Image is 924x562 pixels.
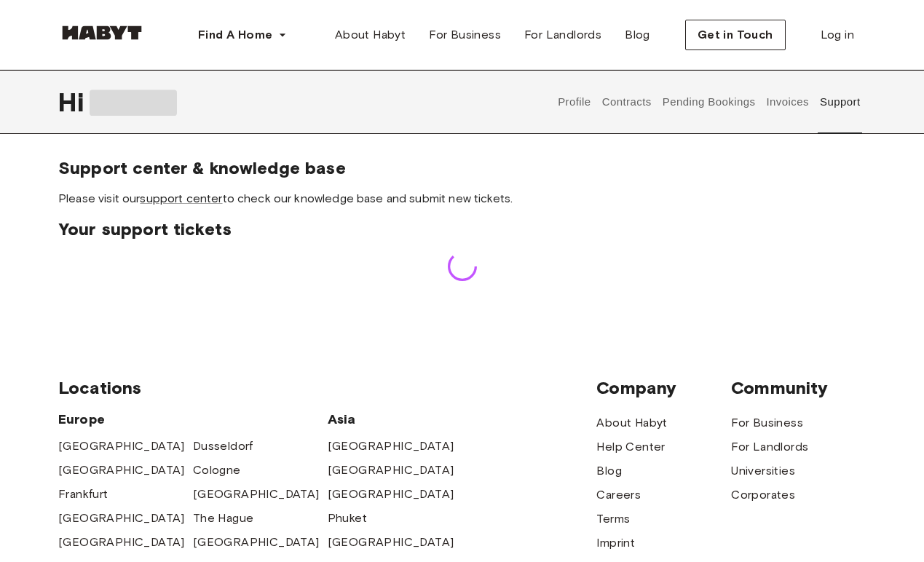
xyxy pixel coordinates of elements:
span: Asia [328,411,462,428]
span: Europe [58,411,328,428]
a: Corporates [731,486,795,504]
span: Blog [625,26,650,44]
a: For Landlords [513,20,613,50]
a: [GEOGRAPHIC_DATA] [58,510,185,527]
button: Pending Bookings [660,70,757,134]
a: Careers [596,486,641,504]
a: For Business [731,414,803,432]
a: Dusseldorf [193,438,253,455]
span: Support center & knowledge base [58,157,866,179]
span: Community [731,377,866,399]
a: Help Center [596,438,665,456]
span: Get in Touch [698,26,773,44]
a: support center [140,191,222,205]
a: [GEOGRAPHIC_DATA] [328,438,454,455]
div: user profile tabs [553,70,866,134]
a: About Habyt [596,414,667,432]
a: Imprint [596,534,635,552]
img: Habyt [58,25,146,40]
span: For Landlords [524,26,601,44]
button: Find A Home [186,20,299,50]
a: For Landlords [731,438,808,456]
a: [GEOGRAPHIC_DATA] [58,438,185,455]
a: [GEOGRAPHIC_DATA] [328,486,454,503]
span: Your support tickets [58,218,866,240]
span: About Habyt [335,26,406,44]
a: Log in [809,20,866,50]
a: [GEOGRAPHIC_DATA] [58,462,185,479]
button: Get in Touch [685,20,786,50]
a: Phuket [328,510,367,527]
button: Contracts [600,70,653,134]
span: Please visit our to check our knowledge base and submit new tickets. [58,191,866,207]
a: For Business [417,20,513,50]
a: Blog [596,462,622,480]
a: Cologne [193,462,241,479]
button: Profile [556,70,593,134]
span: Log in [821,26,854,44]
a: The Hague [193,510,254,527]
a: [GEOGRAPHIC_DATA] [193,534,320,551]
span: Hi [58,87,90,117]
a: [GEOGRAPHIC_DATA] [328,462,454,479]
span: For Business [429,26,501,44]
a: Frankfurt [58,486,108,503]
a: About Habyt [323,20,417,50]
a: [GEOGRAPHIC_DATA] [58,534,185,551]
a: [GEOGRAPHIC_DATA] [328,534,454,551]
a: Universities [731,462,795,480]
button: Invoices [765,70,810,134]
span: Locations [58,377,596,399]
a: [GEOGRAPHIC_DATA] [193,486,320,503]
a: Blog [613,20,662,50]
a: Terms [596,510,630,528]
span: Company [596,377,731,399]
button: Support [818,70,862,134]
span: Find A Home [198,26,272,44]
